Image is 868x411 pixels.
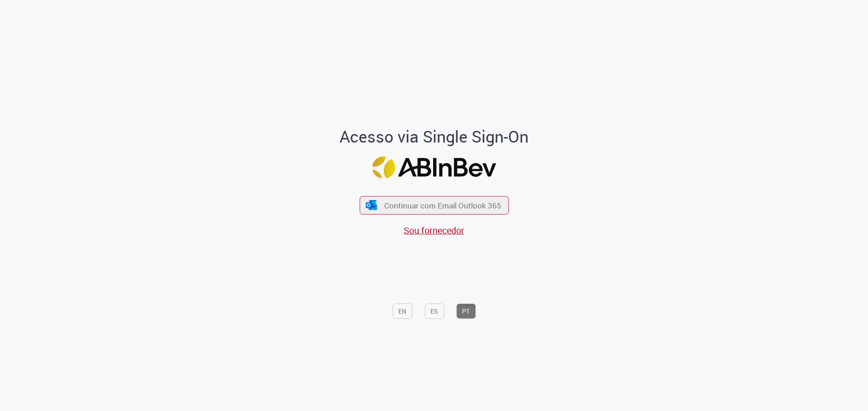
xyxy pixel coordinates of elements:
button: PT [456,303,476,319]
button: EN [392,303,412,319]
button: ES [425,303,444,319]
button: ícone Azure/Microsoft 360 Continuar com Email Outlook 365 [359,196,509,214]
span: Continuar com Email Outlook 365 [384,200,501,211]
img: Logo ABInBev [372,156,496,178]
h1: Acesso via Single Sign-On [309,128,560,146]
a: Sou fornecedor [404,224,464,236]
img: ícone Azure/Microsoft 360 [365,200,378,210]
